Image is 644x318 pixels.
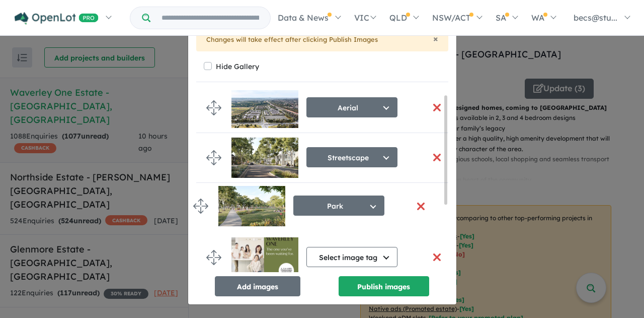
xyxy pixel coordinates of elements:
[574,13,617,23] span: becs@stu...
[206,250,221,265] img: drag.svg
[306,247,397,267] button: Select image tag
[231,138,298,178] img: Waverley%20One%20Estate%20-%20Wantirna%20South___1759789493.jpg
[339,276,429,296] button: Publish images
[152,7,268,29] input: Try estate name, suburb, builder or developer
[15,12,99,25] img: Openlot PRO Logo White
[216,59,259,74] label: Hide Gallery
[306,97,397,117] button: Aerial
[433,33,438,44] span: ×
[196,28,448,51] div: Changes will take effect after clicking Publish Images
[306,147,397,167] button: Streetscape
[215,276,300,296] button: Add images
[206,100,221,115] img: drag.svg
[231,237,298,278] img: Waverley%20One%20Estate%20-%20Wantirna%20South___1754011372_0.jpg
[231,88,298,128] img: Waverley%20One%20Estate%20-%20Wantirna%20South___1760338761.jpg
[433,34,438,43] button: Close
[206,150,221,165] img: drag.svg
